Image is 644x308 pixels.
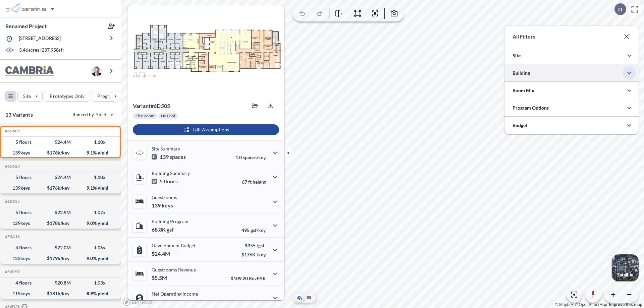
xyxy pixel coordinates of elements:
p: D [618,6,622,12]
button: Switcher ImageSatellite [612,254,639,281]
span: ft [248,179,252,185]
p: Flex Room [136,113,154,119]
h5: Click to copy the code [4,164,20,169]
p: Guestrooms [152,194,177,200]
p: Program Options [513,105,549,111]
span: gsf [167,226,174,233]
span: /gsf [257,243,264,248]
p: Edit Assumptions [193,126,229,133]
h5: Click to copy the code [4,234,20,239]
button: Aerial View [296,294,304,302]
a: Mapbox [555,302,574,307]
img: Switcher Image [612,254,639,281]
span: margin [251,300,266,305]
button: Prototypes Only [44,91,90,102]
span: height [253,179,266,185]
p: 139 [152,153,186,160]
button: Site Plan [305,294,313,302]
button: Program [92,91,128,102]
button: Site [17,91,43,102]
span: RevPAR [249,275,266,281]
span: Variant [133,103,151,109]
p: Guestrooms Revenue [152,267,196,272]
p: Development Budget [152,243,196,248]
p: $109.20 [231,275,266,281]
span: Yield [96,111,107,118]
p: # 6d505 [133,103,170,109]
p: Site [23,93,31,100]
a: Mapbox homepage [123,298,152,306]
p: $176K [241,252,266,257]
a: OpenStreetMap [575,302,607,307]
button: Ranked by Yield [67,109,117,120]
a: Improve this map [609,302,642,307]
span: gsf/key [251,227,266,233]
img: user logo [91,66,102,76]
p: 495 [241,227,266,233]
p: Site [513,52,521,59]
p: 5 [152,178,178,185]
p: Renamed Project [5,22,47,30]
p: Budget [513,122,527,129]
p: All Filters [513,33,535,41]
p: Prototypes Only [50,93,85,100]
h5: Click to copy the code [4,199,20,204]
span: keys [162,202,173,209]
p: 1.0 [235,155,266,160]
p: 67 [242,179,266,185]
p: Program [97,93,116,100]
p: $355 [241,243,266,248]
p: Net Operating Income [152,291,198,297]
p: $24.4M [152,250,171,257]
p: [STREET_ADDRESS] [19,35,61,43]
p: Satellite [617,272,633,278]
p: 5.46 acres ( 237,958 sf) [19,47,64,54]
span: /key [257,252,266,257]
span: spaces [170,153,186,160]
span: floors [164,178,178,185]
h5: Click to copy the code [4,269,20,274]
p: 40.0% [237,300,266,305]
p: Building Summary [152,170,190,176]
h5: Click to copy the code [4,129,20,133]
p: No Pool [161,113,175,119]
span: spaces/key [243,155,266,160]
img: BrandImage [5,66,54,76]
button: Edit Assumptions [133,124,279,135]
p: Room Mix [513,87,534,94]
p: $2.2M [152,299,168,305]
p: 13 Variants [5,111,33,119]
p: Building Program [152,219,189,224]
p: $5.5M [152,274,168,281]
p: 139 [152,202,173,209]
p: Site Summary [152,146,180,151]
p: 68.8K [152,226,174,233]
